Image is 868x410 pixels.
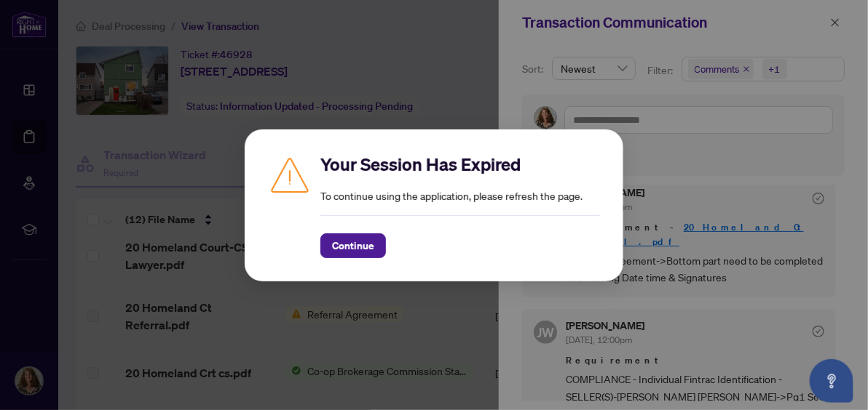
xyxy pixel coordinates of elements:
[332,234,374,257] span: Continue
[268,153,312,196] img: Caution icon
[320,153,600,176] h2: Your Session Has Expired
[810,359,853,403] button: Open asap
[320,233,386,258] button: Continue
[320,153,600,258] div: To continue using the application, please refresh the page.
